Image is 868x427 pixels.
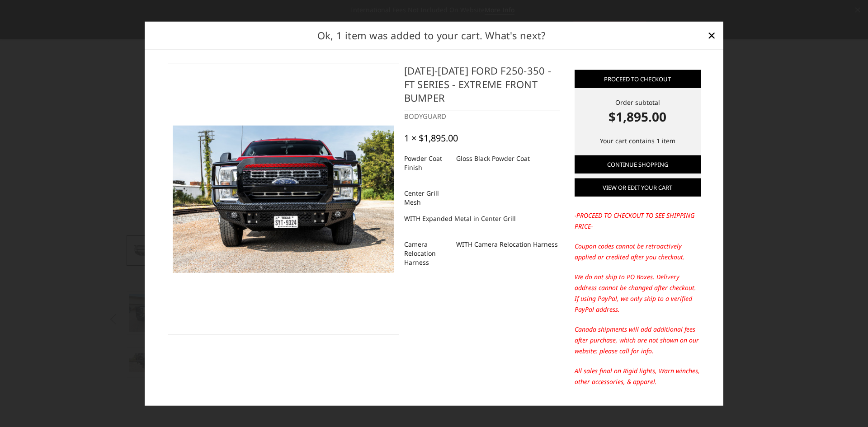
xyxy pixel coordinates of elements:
p: Canada shipments will add additional fees after purchase, which are not shown on our website; ple... [575,324,701,357]
a: Proceed to checkout [575,70,701,88]
h4: [DATE]-[DATE] Ford F250-350 - FT Series - Extreme Front Bumper [404,64,560,111]
p: Coupon codes cannot be retroactively applied or credited after you checkout. [575,241,701,263]
iframe: Chat Widget [823,384,868,427]
dd: WITH Camera Relocation Harness [456,236,558,252]
span: × [708,25,716,45]
a: Continue Shopping [575,155,701,174]
strong: $1,895.00 [575,107,701,126]
h2: Ok, 1 item was added to your cart. What's next? [159,28,704,42]
p: Your cart contains 1 item [575,136,701,146]
dd: Gloss Black Powder Coat [456,150,530,166]
p: -PROCEED TO CHECKOUT TO SEE SHIPPING PRICE- [575,210,701,232]
a: Close [704,28,719,42]
img: 2023-2026 Ford F250-350 - FT Series - Extreme Front Bumper [173,126,394,273]
a: View or edit your cart [575,178,701,197]
dt: Powder Coat Finish [404,150,449,175]
p: All sales final on Rigid lights, Warn winches, other accessories, & apparel. [575,366,701,387]
dd: WITH Expanded Metal in Center Grill [404,210,516,226]
dt: Camera Relocation Harness [404,236,449,270]
div: 1 × $1,895.00 [404,132,458,143]
dt: Center Grill Mesh [404,185,449,210]
p: We do not ship to PO Boxes. Delivery address cannot be changed after checkout. If using PayPal, w... [575,272,701,315]
div: BODYGUARD [404,111,560,122]
div: Order subtotal [575,98,701,126]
